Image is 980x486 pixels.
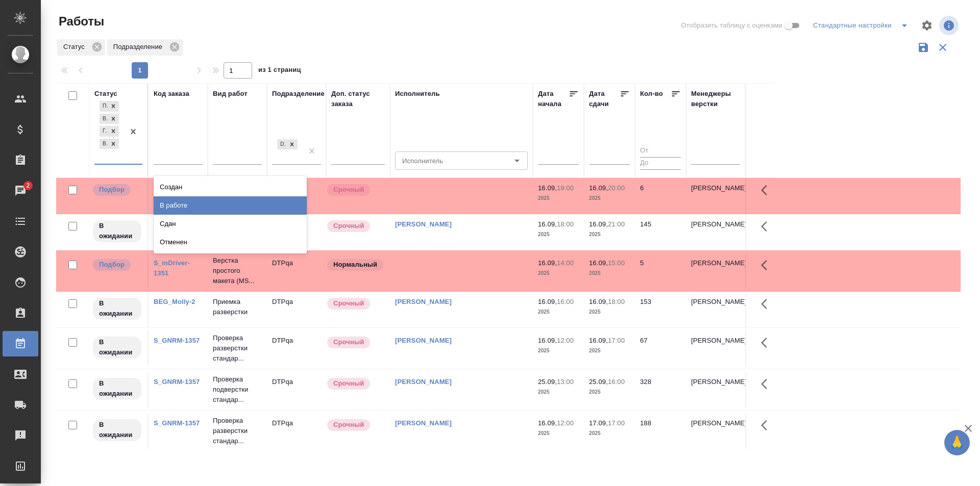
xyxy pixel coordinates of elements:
td: 5 [635,253,686,289]
span: 🙏 [948,432,966,453]
p: 20:00 [608,184,625,192]
p: 2025 [589,229,630,240]
div: Дата сдачи [589,89,620,109]
td: 328 [635,372,686,407]
td: DTPqa [267,330,326,366]
div: В работе [154,196,307,215]
p: [PERSON_NAME] [691,418,740,428]
p: 16.09, [589,298,608,305]
span: Настроить таблицу [915,13,939,38]
p: Приемка разверстки [213,297,262,317]
p: [PERSON_NAME] [691,336,740,346]
p: [PERSON_NAME] [691,258,740,268]
p: 16.09, [538,220,557,228]
div: Кол-во [640,89,663,99]
p: Срочный [333,378,364,389]
p: 17.09, [589,419,608,427]
td: 6 [635,178,686,214]
td: DTPqa [267,413,326,449]
span: Отобразить таблицу с оценками [681,20,782,31]
div: Подразделение [107,39,183,56]
p: Срочный [333,298,364,309]
input: До [640,157,681,170]
a: 2 [3,178,38,203]
p: 25.09, [538,378,557,386]
p: 16.09, [538,419,557,427]
p: Статус [63,42,88,52]
p: Срочный [333,221,364,231]
div: Статус [57,39,105,56]
div: Подразделение [272,89,325,99]
div: Подбор, В ожидании, Готов к работе, Выполнен [99,125,120,138]
a: [PERSON_NAME] [395,220,452,228]
p: [PERSON_NAME] [691,297,740,307]
p: Проверка подверстки стандар... [213,374,262,405]
div: DTPqa [277,139,286,150]
a: S_inDriver-1351 [154,259,190,277]
td: DTPqa [267,292,326,327]
p: 17:00 [608,337,625,344]
p: 16.09, [589,184,608,192]
p: Срочный [333,337,364,347]
p: 12:00 [557,419,574,427]
div: split button [811,17,915,34]
p: В ожидании [99,221,135,241]
button: Сохранить фильтры [914,38,933,57]
a: [PERSON_NAME] [395,298,452,305]
p: 2025 [589,428,630,439]
p: Подбор [99,185,125,195]
span: Работы [56,13,104,30]
button: Здесь прячутся важные кнопки [755,330,779,355]
div: Исполнитель назначен, приступать к работе пока рано [92,336,142,360]
p: Проверка разверстки стандар... [213,416,262,446]
button: Сбросить фильтры [933,38,952,57]
button: Open [510,154,524,168]
a: [PERSON_NAME] [395,419,452,427]
p: 2025 [589,346,630,356]
p: [PERSON_NAME] [691,219,740,229]
p: Срочный [333,420,364,430]
div: Готов к работе [100,126,108,137]
p: Подразделение [113,42,166,52]
div: Статус [94,89,117,99]
p: Проверка разверстки стандар... [213,333,262,364]
p: 2025 [538,387,579,397]
p: 16:00 [557,298,574,305]
div: Код заказа [154,89,189,99]
p: 16.09, [589,220,608,228]
p: 2025 [589,387,630,397]
a: [PERSON_NAME] [395,337,452,344]
a: [PERSON_NAME] [395,378,452,386]
div: Можно подбирать исполнителей [92,258,142,272]
button: Здесь прячутся важные кнопки [755,253,779,277]
p: 16.09, [538,259,557,267]
p: 16.09, [589,337,608,344]
a: S_GNRM-1357 [154,337,200,344]
p: 19:00 [557,184,574,192]
p: 16:00 [608,378,625,386]
p: 17:00 [608,419,625,427]
p: 14:00 [557,259,574,267]
div: Исполнитель назначен, приступать к работе пока рано [92,418,142,442]
td: 153 [635,292,686,327]
div: DTPqa [276,138,299,151]
p: 16.09, [589,259,608,267]
p: 15:00 [608,259,625,267]
div: Подбор, В ожидании, Готов к работе, Выполнен [99,113,120,125]
p: 16.09, [538,337,557,344]
div: Менеджеры верстки [691,89,740,109]
p: 18:00 [608,298,625,305]
p: 2025 [538,229,579,240]
p: 18:00 [557,220,574,228]
td: 145 [635,214,686,250]
p: 2025 [538,268,579,278]
div: Доп. статус заказа [331,89,385,109]
div: Сдан [154,215,307,233]
div: Создан [154,178,307,196]
div: Дата начала [538,89,569,109]
button: Здесь прячутся важные кнопки [755,292,779,316]
button: Здесь прячутся важные кнопки [755,178,779,202]
td: 67 [635,330,686,366]
div: В ожидании [100,114,108,124]
p: В ожидании [99,298,135,319]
